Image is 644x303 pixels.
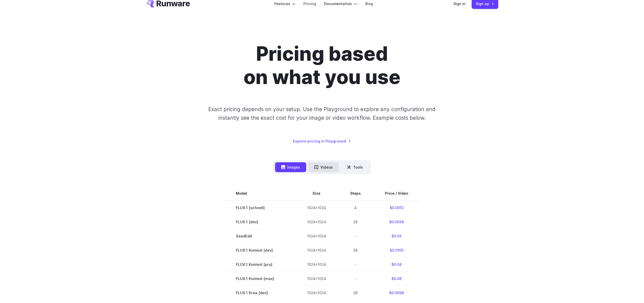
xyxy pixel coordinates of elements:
td: FLUX.1 Kontext [dev] [224,243,295,257]
td: FLUX.1 Krea [dev] [224,286,295,300]
button: Videos [308,162,339,172]
a: Blog [365,1,373,7]
td: 28 [338,243,373,257]
td: 1024x1024 [295,229,338,243]
h1: Pricing based on what you use [181,42,463,89]
td: $0.0105 [373,243,420,257]
td: $0.04 [373,257,420,272]
th: Price / Video [373,186,420,200]
label: Features [274,1,295,7]
a: Sign in [453,1,466,7]
td: 1024x1024 [295,272,338,286]
th: Steps [338,186,373,200]
p: Exact pricing depends on your setup. Use the Playground to explore any configuration and instantl... [199,105,445,122]
label: Documentation [324,1,357,7]
td: 28 [338,286,373,300]
td: 1024x1024 [295,257,338,272]
button: Tools [341,162,369,172]
td: FLUX.1 [schnell] [224,200,295,215]
td: $0.0013 [373,200,420,215]
td: $0.0098 [373,286,420,300]
th: Model [224,186,295,200]
td: - [338,229,373,243]
a: Explore pricing in Playground [293,138,351,144]
td: FLUX.1 [dev] [224,215,295,229]
td: 28 [338,215,373,229]
th: Size [295,186,338,200]
a: Pricing [303,1,316,7]
td: FLUX.1 Kontext [max] [224,272,295,286]
td: 1024x1024 [295,200,338,215]
td: $0.08 [373,272,420,286]
td: SeedEdit [224,229,295,243]
td: FLUX.1 Kontext [pro] [224,257,295,272]
td: $0.03 [373,229,420,243]
td: - [338,272,373,286]
td: $0.0038 [373,215,420,229]
button: Images [275,162,306,172]
td: 1024x1024 [295,243,338,257]
td: 1024x1024 [295,286,338,300]
td: 1024x1024 [295,215,338,229]
td: 4 [338,200,373,215]
td: - [338,257,373,272]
